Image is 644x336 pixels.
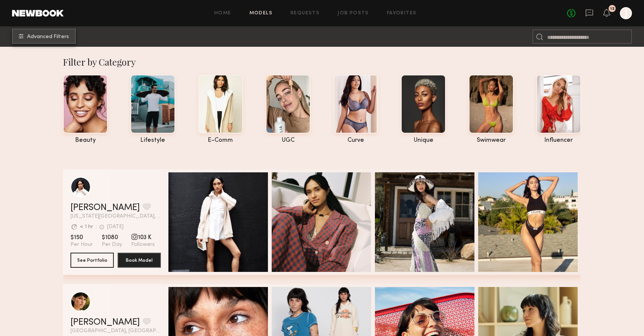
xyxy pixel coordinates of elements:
span: [US_STATE][GEOGRAPHIC_DATA], [GEOGRAPHIC_DATA] [70,214,161,219]
button: Book Model [118,253,161,268]
a: Requests [291,11,320,16]
span: $1080 [102,234,122,241]
button: Advanced Filters [12,29,76,44]
span: Advanced Filters [27,34,69,40]
div: < 1 hr [80,224,93,230]
div: e-comm [198,137,243,144]
a: J [620,7,632,19]
div: swimwear [469,137,514,144]
div: curve [333,137,378,144]
span: Followers [131,241,155,248]
a: Job Posts [338,11,369,16]
a: Models [249,11,272,16]
a: Favorites [387,11,417,16]
div: [DATE] [107,224,124,230]
div: lifestyle [130,137,175,144]
span: 103 K [131,234,155,241]
div: Filter by Category [63,56,581,68]
a: [PERSON_NAME] [70,318,140,327]
div: UGC [266,137,311,144]
span: $150 [70,234,93,241]
a: Home [214,11,231,16]
div: beauty [63,137,108,144]
button: See Portfolio [70,253,114,268]
div: unique [401,137,446,144]
div: 12 [610,7,615,11]
span: Per Hour [70,241,93,248]
span: [GEOGRAPHIC_DATA], [GEOGRAPHIC_DATA] [70,328,161,334]
div: influencer [536,137,581,144]
span: Per Day [102,241,122,248]
a: [PERSON_NAME] [70,203,140,212]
